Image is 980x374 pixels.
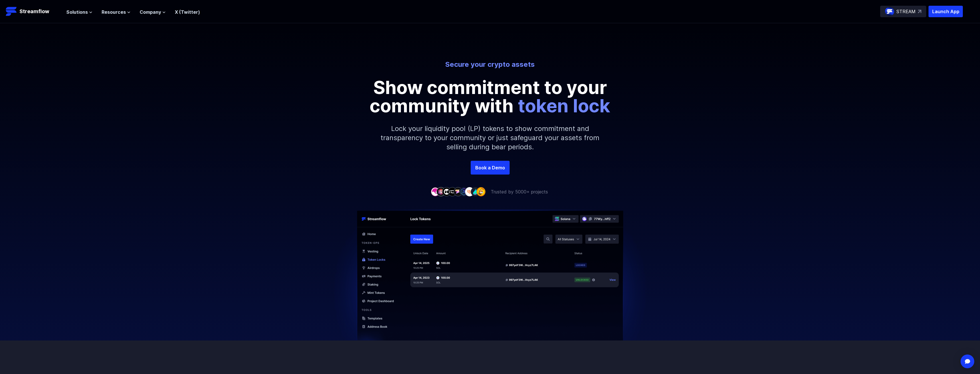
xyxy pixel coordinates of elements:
[361,78,619,115] p: Show commitment to your community with
[102,9,126,15] span: Resources
[896,8,916,15] p: STREAM
[66,9,92,15] button: Solutions
[518,95,610,117] span: token lock
[928,6,963,17] button: Launch App
[448,187,457,196] img: company-4
[19,7,49,15] p: Streamflow
[961,355,974,368] div: Open Intercom Messenger
[471,161,510,175] a: Book a Demo
[454,187,463,196] img: company-5
[175,9,200,15] a: X (Twitter)
[880,6,926,17] a: STREAM
[140,9,166,15] button: Company
[885,7,894,16] img: streamflow-logo-circle.png
[367,115,613,161] p: Lock your liquidity pool (LP) tokens to show commitment and transparency to your community or jus...
[327,209,653,355] img: Hero Image
[471,187,480,196] img: company-8
[332,60,649,69] p: Secure your crypto assets
[442,187,451,196] img: company-3
[102,9,130,15] button: Resources
[436,187,446,196] img: company-2
[491,188,548,195] p: Trusted by 5000+ projects
[465,187,474,196] img: company-7
[6,6,61,17] a: Streamflow
[66,9,88,15] span: Solutions
[6,6,17,17] img: Streamflow Logo
[140,9,161,15] span: Company
[918,10,921,13] img: top-right-arrow.svg
[459,187,468,196] img: company-6
[476,187,486,196] img: company-9
[431,187,440,196] img: company-1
